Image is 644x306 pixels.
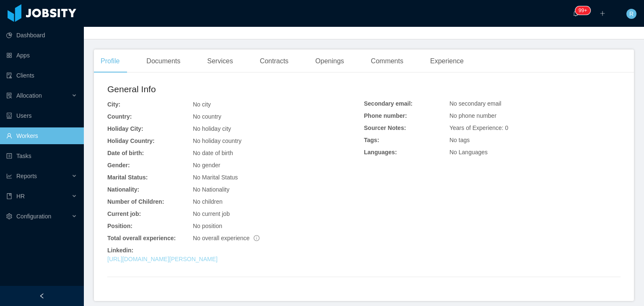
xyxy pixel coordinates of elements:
a: icon: profileTasks [6,148,77,164]
i: icon: plus [600,10,605,16]
b: Tags: [364,137,379,143]
span: No children [193,198,223,205]
b: Gender: [107,162,130,169]
b: Number of Children: [107,198,164,205]
i: icon: setting [6,213,12,219]
b: Current job: [107,210,141,217]
b: Nationality: [107,186,139,193]
b: Holiday City: [107,125,143,132]
a: icon: appstoreApps [6,47,77,64]
span: R [629,9,634,19]
div: Openings [309,49,351,73]
b: Sourcer Notes: [364,124,406,131]
span: No holiday country [193,137,241,144]
a: icon: auditClients [6,67,77,84]
i: icon: bell [573,10,579,16]
span: No date of birth [193,150,233,156]
span: HR [16,193,25,200]
a: icon: pie-chartDashboard [6,27,77,44]
i: icon: line-chart [6,173,12,179]
span: No holiday city [193,125,231,132]
span: No phone number [449,112,496,119]
div: Documents [140,49,187,73]
i: icon: book [6,193,12,199]
i: icon: solution [6,93,12,99]
span: No Languages [449,149,488,156]
span: No current job [193,210,230,217]
b: Date of birth: [107,150,144,156]
div: No tags [449,136,621,145]
b: Country: [107,113,132,120]
h2: General Info [107,83,364,96]
div: Comments [364,49,410,73]
a: [URL][DOMAIN_NAME][PERSON_NAME] [107,256,218,262]
span: Years of Experience: 0 [449,124,508,131]
span: Allocation [16,92,42,99]
b: Phone number: [364,112,407,119]
b: City: [107,101,120,108]
span: No secondary email [449,100,501,107]
b: Holiday Country: [107,137,155,144]
span: Configuration [16,213,51,220]
a: icon: userWorkers [6,127,77,144]
b: Languages: [364,149,397,156]
div: Services [200,49,239,73]
div: Profile [94,49,126,73]
div: Experience [423,49,470,73]
span: No overall experience [193,235,260,241]
span: No gender [193,162,220,169]
span: No country [193,113,221,120]
span: Reports [16,173,37,179]
b: Secondary email: [364,100,413,107]
div: Contracts [253,49,295,73]
a: icon: robotUsers [6,107,77,124]
b: Position: [107,223,132,229]
span: No Nationality [193,186,229,193]
span: No Marital Status [193,174,238,181]
b: Total overall experience: [107,235,176,241]
b: Marital Status: [107,174,148,181]
span: info-circle [254,235,260,241]
b: Linkedin: [107,247,133,254]
sup: 226 [575,6,590,15]
span: No position [193,223,222,229]
span: No city [193,101,211,108]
